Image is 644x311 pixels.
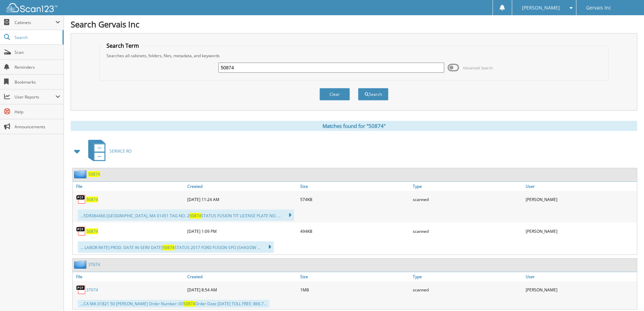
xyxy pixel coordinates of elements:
[524,224,637,238] div: [PERSON_NAME]
[74,170,88,178] img: folder2.png
[299,272,411,281] a: Size
[88,171,100,177] a: 50874
[15,124,60,130] span: Announcements
[73,182,186,191] a: File
[103,42,142,49] legend: Search Term
[15,109,60,115] span: Help
[299,283,411,296] div: 1MB
[86,197,98,202] a: 50874
[103,53,605,59] div: Searches all cabinets, folders, files, metadata, and keywords
[110,148,132,154] span: SERVICE RO
[71,19,637,30] h1: Search Gervais Inc
[186,283,299,296] div: [DATE] 8:54 AM
[524,193,637,206] div: [PERSON_NAME]
[86,228,98,234] a: 50874
[319,88,350,101] button: Clear
[163,245,174,250] span: 50874
[15,20,55,25] span: Cabinets
[186,182,299,191] a: Created
[610,279,644,311] iframe: Chat Widget
[78,241,274,253] div: ... LABOR RATE] PROD. DATE IN-SERV DATE] STATUS 2017 FORD FUSION SPO (SHADOW ...
[183,301,195,307] span: 50874
[189,213,201,219] span: 50874
[299,193,411,206] div: 574KB
[73,272,186,281] a: File
[15,94,55,100] span: User Reports
[15,79,60,85] span: Bookmarks
[78,209,294,221] div: ...5DR384466 [GEOGRAPHIC_DATA], MA 01451 TAG NO. 2 STATUS FUSION TIT LICENSE PLATE NO. ...
[76,194,86,204] img: PDF.png
[15,64,60,70] span: Reminders
[586,6,611,10] span: Gervais Inc
[524,283,637,296] div: [PERSON_NAME]
[299,182,411,191] a: Size
[76,226,86,236] img: PDF.png
[15,35,59,40] span: Search
[76,285,86,295] img: PDF.png
[74,260,88,269] img: folder2.png
[411,182,524,191] a: Type
[524,182,637,191] a: User
[86,287,98,293] a: 37674
[15,49,60,55] span: Scan
[411,224,524,238] div: scanned
[524,272,637,281] a: User
[358,88,388,101] button: Search
[186,224,299,238] div: [DATE] 1:09 PM
[299,224,411,238] div: 494KB
[411,272,524,281] a: Type
[463,65,493,70] span: Advanced Search
[411,283,524,296] div: scanned
[84,138,132,164] a: SERVICE RO
[88,262,100,267] a: 37674
[186,272,299,281] a: Created
[411,193,524,206] div: scanned
[522,6,560,10] span: [PERSON_NAME]
[186,193,299,206] div: [DATE] 11:24 AM
[78,300,269,308] div: ...CA MA 01821 50 [PERSON_NAME] Order Number: 00 Order Date [DATE] TOLL FREE: 866.7...
[71,121,637,131] div: Matches found for "50874"
[7,3,57,12] img: scan123-logo-white.svg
